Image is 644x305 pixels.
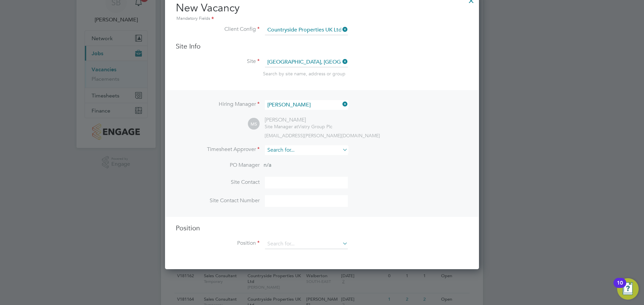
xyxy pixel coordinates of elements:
input: Search for... [265,239,348,249]
span: MS [248,118,260,130]
h3: Position [176,224,468,232]
span: Search by site name, address or group [263,71,345,77]
span: Site Manager at [265,124,298,130]
label: Timesheet Approver [176,146,260,153]
div: [PERSON_NAME] [265,117,332,124]
label: Site Contact [176,179,260,186]
button: Open Resource Center, 10 new notifications [617,278,639,300]
div: 10 [617,283,623,292]
label: Client Config [176,26,260,33]
label: Hiring Manager [176,101,260,108]
label: Position [176,240,260,247]
label: Site Contact Number [176,197,260,204]
input: Search for... [265,100,348,110]
h2: New Vacancy [176,1,468,22]
label: PO Manager [176,162,260,169]
span: [EMAIL_ADDRESS][PERSON_NAME][DOMAIN_NAME] [265,133,380,139]
input: Search for... [265,145,348,155]
input: Search for... [265,57,348,67]
h3: Site Info [176,42,468,51]
input: Search for... [265,25,348,35]
span: n/a [264,162,271,168]
div: Vistry Group Plc [265,124,332,130]
div: Mandatory Fields [176,15,468,22]
label: Site [176,58,260,65]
